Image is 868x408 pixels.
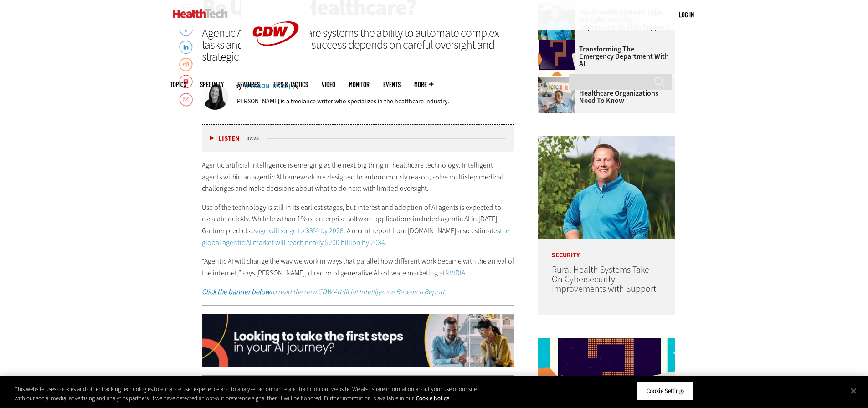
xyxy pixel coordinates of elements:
[416,394,449,402] a: More information about your privacy
[349,81,370,88] a: MonITor
[202,287,447,296] em: to read the new CDW Artificial Intelligence Research Report.
[202,287,270,296] strong: Click the banner below
[552,264,656,295] a: Rural Health Systems Take On Cybersecurity Improvements with Support
[202,255,514,279] p: “Agentic AI will change the way we work in ways that parallel how different work became with the ...
[170,81,186,88] span: Topics
[322,81,335,88] a: Video
[414,81,433,88] span: More
[245,134,266,143] div: duration
[235,97,449,106] p: [PERSON_NAME] is a freelance writer who specializes in the healthcare industry.
[538,82,669,104] a: SSE Capabilities: What Healthcare Organizations Need to Know
[538,77,579,84] a: Doctor speaking with patient
[202,287,447,296] a: Click the banner belowto read the new CDW Artificial Intelligence Research Report.
[273,81,308,88] a: Tips & Tactics
[202,314,514,367] img: xs-AI-q225-animated-desktop
[538,239,675,259] p: Security
[202,125,514,152] div: media player
[15,385,478,403] div: This website uses cookies and other tracking technologies to enhance user experience and to analy...
[843,381,863,401] button: Close
[445,268,465,278] a: NVIDIA
[202,159,514,194] p: Agentic artificial intelligence is emerging as the next big thing in healthcare technology. Intel...
[538,77,575,113] img: Doctor speaking with patient
[679,10,694,20] div: User menu
[210,135,240,142] button: Listen
[202,226,509,247] a: the global agentic AI market will reach nearly $200 billion by 2034
[200,81,224,88] span: Specialty
[637,382,694,401] button: Cookie Settings
[237,81,260,88] a: Features
[383,81,401,88] a: Events
[241,60,310,70] a: CDW
[250,226,344,235] a: usage will surge to 33% by 2028
[538,136,675,239] img: Jim Roeder
[173,9,228,18] img: Home
[679,10,694,19] a: Log in
[202,202,514,248] p: Use of the technology is still in its earliest stages, but interest and adoption of AI agents is ...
